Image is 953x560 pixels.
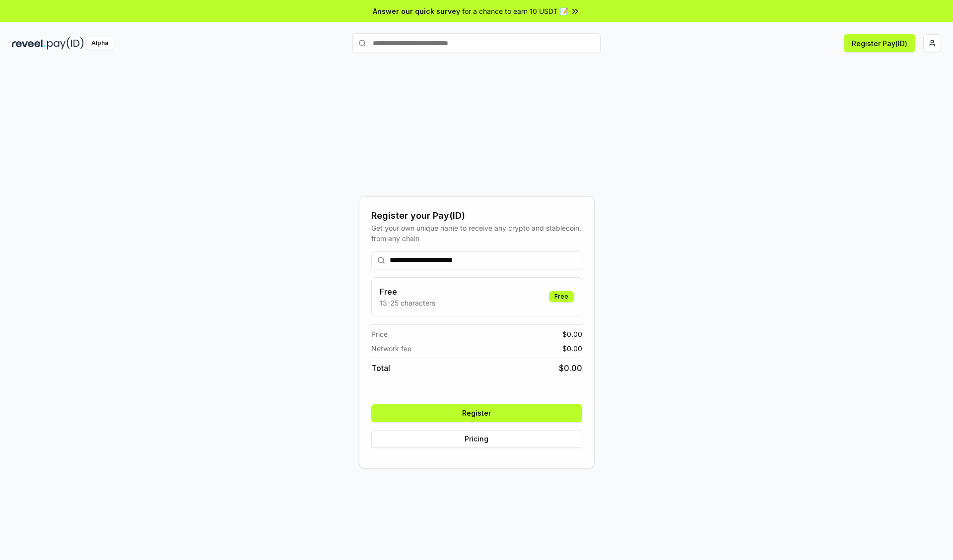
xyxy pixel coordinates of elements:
[380,298,435,308] p: 13-25 characters
[562,343,582,354] span: $ 0.00
[86,37,114,50] div: Alpha
[371,362,390,374] span: Total
[373,6,460,16] span: Answer our quick survey
[371,430,582,448] button: Pricing
[371,329,388,339] span: Price
[559,362,582,374] span: $ 0.00
[371,223,582,244] div: Get your own unique name to receive any crypto and stablecoin, from any chain
[47,37,84,50] img: pay_id
[549,291,574,302] div: Free
[844,34,915,52] button: Register Pay(ID)
[12,37,45,50] img: reveel_dark
[371,404,582,422] button: Register
[380,286,435,298] h3: Free
[562,329,582,339] span: $ 0.00
[462,6,568,16] span: for a chance to earn 10 USDT 📝
[371,343,411,354] span: Network fee
[371,209,582,223] div: Register your Pay(ID)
